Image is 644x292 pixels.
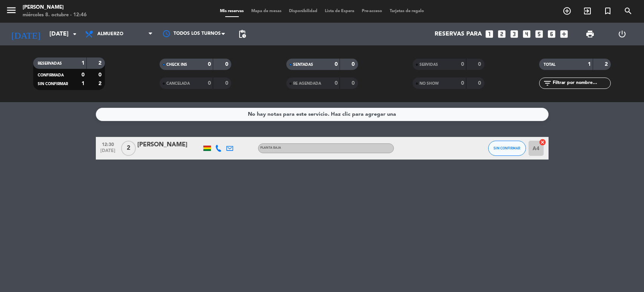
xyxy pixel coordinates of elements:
[70,30,79,39] i: arrow_drop_down
[6,26,46,42] i: [DATE]
[624,6,633,16] i: search
[321,9,358,13] span: Lista de Espera
[6,5,17,16] i: menu
[293,63,313,67] span: SENTADAS
[208,62,211,67] strong: 0
[98,148,117,157] span: [DATE]
[497,29,507,39] i: looks_two
[386,9,428,13] span: Tarjetas de regalo
[543,79,552,88] i: filter_list
[588,62,591,67] strong: 1
[352,81,356,86] strong: 0
[98,72,103,78] strong: 0
[335,62,338,67] strong: 0
[98,61,103,66] strong: 2
[461,62,464,67] strong: 0
[605,62,609,67] strong: 2
[335,81,338,86] strong: 0
[478,81,483,86] strong: 0
[23,4,87,11] div: [PERSON_NAME]
[606,23,638,45] div: LOG OUT
[547,29,556,39] i: looks_6
[225,81,230,86] strong: 0
[81,72,85,78] strong: 0
[166,82,190,85] span: CANCELADA
[247,9,285,13] span: Mapa de mesas
[352,62,356,67] strong: 0
[420,63,438,67] span: SERVIDAS
[559,29,569,39] i: add_box
[544,63,555,67] span: TOTAL
[509,29,519,39] i: looks_3
[358,9,386,13] span: Pre-acceso
[166,63,187,67] span: CHECK INS
[6,5,17,19] button: menu
[493,146,520,150] span: SIN CONFIRMAR
[81,61,85,66] strong: 1
[420,82,439,85] span: NO SHOW
[583,6,592,16] i: exit_to_app
[552,79,610,87] input: Filtrar por nombre...
[603,6,612,16] i: turned_in_not
[435,31,482,38] span: Reservas para
[478,62,483,67] strong: 0
[539,138,546,146] i: cancel
[522,29,532,39] i: looks_4
[260,146,281,149] span: Planta baja
[38,73,64,77] span: CONFIRMADA
[534,29,544,39] i: looks_5
[225,62,230,67] strong: 0
[38,62,62,65] span: RESERVADAS
[238,30,247,39] span: pending_actions
[484,29,494,39] i: looks_one
[23,11,87,19] div: miércoles 8. octubre - 12:46
[98,81,103,86] strong: 2
[81,81,85,86] strong: 1
[488,141,526,156] button: SIN CONFIRMAR
[216,9,247,13] span: Mis reservas
[293,82,321,85] span: RE AGENDADA
[248,110,396,119] div: No hay notas para este servicio. Haz clic para agregar una
[461,81,464,86] strong: 0
[563,6,572,16] i: add_circle_outline
[97,31,123,37] span: Almuerzo
[121,141,136,156] span: 2
[285,9,321,13] span: Disponibilidad
[38,82,68,86] span: SIN CONFIRMAR
[208,81,211,86] strong: 0
[586,30,595,39] span: print
[618,30,627,39] i: power_settings_new
[137,140,201,150] div: [PERSON_NAME]
[98,140,117,148] span: 12:30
